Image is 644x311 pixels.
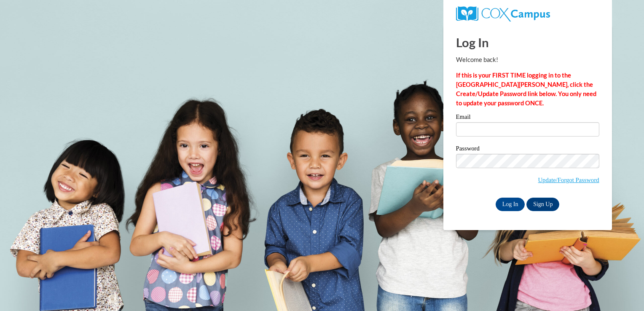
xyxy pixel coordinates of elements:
img: COX Campus [456,6,550,21]
strong: If this is your FIRST TIME logging in to the [GEOGRAPHIC_DATA][PERSON_NAME], click the Create/Upd... [456,72,596,107]
h1: Log In [456,34,599,51]
label: Email [456,114,599,122]
a: Sign Up [526,198,559,211]
label: Password [456,145,599,154]
a: Update/Forgot Password [538,177,599,183]
input: Log In [496,198,525,211]
p: Welcome back! [456,55,599,64]
a: COX Campus [456,10,550,17]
